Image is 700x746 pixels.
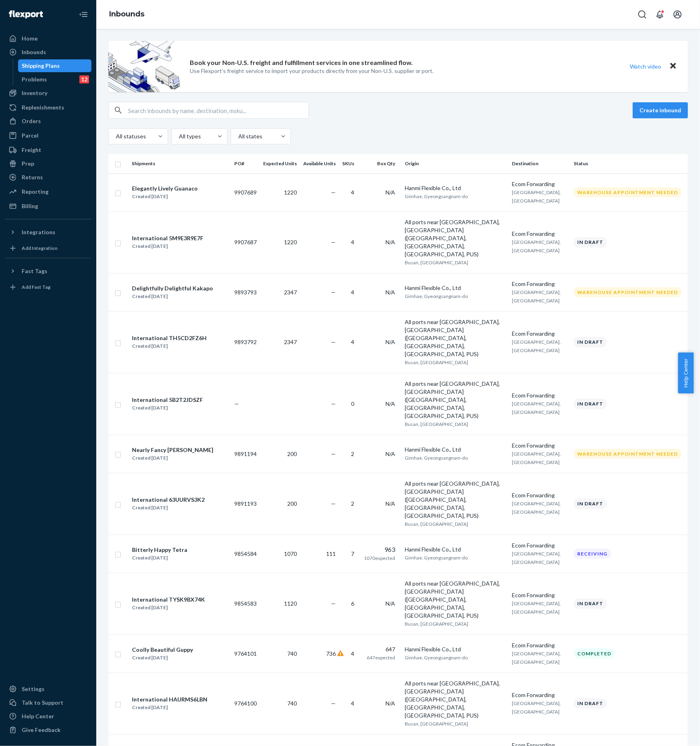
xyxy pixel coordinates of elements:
div: Elegantly Lively Guanaco [132,184,198,193]
div: International 63UURVS3K2 [132,496,205,504]
div: 963 [364,545,395,554]
span: — [331,450,336,457]
div: All ports near [GEOGRAPHIC_DATA], [GEOGRAPHIC_DATA] ([GEOGRAPHIC_DATA], [GEOGRAPHIC_DATA], [GEOGR... [405,380,505,420]
span: — [331,289,336,296]
div: Created [DATE] [132,193,198,201]
td: 9891193 [231,473,260,535]
th: PO# [231,154,260,173]
div: Created [DATE] [132,604,205,612]
p: Book your Non-U.S. freight and fulfillment services in one streamlined flow. [190,58,413,67]
span: N/A [386,600,395,607]
span: N/A [386,339,395,345]
div: Returns [22,173,43,181]
span: 200 [287,500,297,507]
button: Integrations [5,226,91,239]
div: Shipping Plans [22,62,60,70]
span: Busan, [GEOGRAPHIC_DATA] [405,259,468,266]
td: 9764101 [231,635,260,673]
a: Prep [5,157,91,170]
div: Hanmi Flexible Co., Ltd [405,446,505,454]
div: Settings [22,685,45,693]
div: Inventory [22,89,47,97]
div: Warehouse Appointment Needed [574,287,682,297]
td: 9764100 [231,673,260,734]
div: International HAURMS6LBN [132,695,207,703]
a: Shipping Plans [18,59,92,72]
p: Use Flexport’s freight service to import your products directly from your Non-U.S. supplier or port. [190,67,434,75]
a: Inventory [5,87,91,99]
th: Expected Units [260,154,300,173]
span: 647 expected [367,655,395,661]
th: Shipments [128,154,231,173]
span: — [331,239,336,245]
button: Create inbound [633,102,688,118]
a: Replenishments [5,101,91,114]
a: Freight [5,144,91,156]
a: Inbounds [5,46,91,59]
th: Available Units [300,154,339,173]
span: [GEOGRAPHIC_DATA], [GEOGRAPHIC_DATA] [512,339,561,353]
span: Busan, [GEOGRAPHIC_DATA] [405,421,468,427]
span: 2 [351,450,354,457]
span: [GEOGRAPHIC_DATA], [GEOGRAPHIC_DATA] [512,401,561,415]
input: All states [237,132,238,140]
span: 4 [351,339,354,345]
span: N/A [386,289,395,296]
div: Hanmi Flexible Co., Ltd [405,184,505,192]
th: Box Qty [361,154,402,173]
a: Add Fast Tag [5,281,91,294]
div: 12 [79,75,89,83]
span: 736 [326,650,336,657]
a: Orders [5,115,91,128]
div: Hanmi Flexible Co., Ltd [405,545,505,553]
a: Home [5,32,91,45]
span: Gimhae, Gyeongsangnam-do [405,555,468,561]
div: In draft [574,499,607,509]
button: Open account menu [670,6,686,22]
span: Gimhae, Gyeongsangnam-do [405,655,468,661]
div: Created [DATE] [132,654,193,662]
span: 0 [351,400,354,407]
td: 9854583 [231,573,260,635]
a: Returns [5,171,91,184]
span: N/A [386,400,395,407]
div: Give Feedback [22,726,61,734]
span: N/A [386,189,395,196]
div: Problems [22,75,47,83]
span: 4 [351,700,354,707]
div: 647 [364,645,395,653]
input: All statuses [115,132,116,140]
span: — [331,700,336,707]
div: Reporting [22,188,49,196]
span: N/A [386,239,395,245]
img: Flexport logo [9,10,43,18]
span: [GEOGRAPHIC_DATA], [GEOGRAPHIC_DATA] [512,189,561,204]
span: 4 [351,289,354,296]
div: Ecom Forwarding [512,491,567,499]
div: Created [DATE] [132,454,213,462]
div: Fast Tags [22,267,47,275]
span: — [331,400,336,407]
div: Billing [22,202,38,210]
div: Integrations [22,228,55,236]
div: Orders [22,117,41,125]
span: 1070 [284,550,297,557]
span: [GEOGRAPHIC_DATA], [GEOGRAPHIC_DATA] [512,651,561,665]
span: 111 [326,550,336,557]
span: 4 [351,189,354,196]
span: 4 [351,650,354,657]
div: Ecom Forwarding [512,541,567,549]
div: Hanmi Flexible Co., Ltd [405,645,505,653]
th: Origin [402,154,509,173]
div: Talk to Support [22,699,63,707]
button: Close [668,61,678,72]
div: All ports near [GEOGRAPHIC_DATA], [GEOGRAPHIC_DATA] ([GEOGRAPHIC_DATA], [GEOGRAPHIC_DATA], [GEOGR... [405,318,505,358]
span: 7 [351,550,354,557]
input: All types [178,132,179,140]
td: 9893793 [231,273,260,311]
button: Watch video [625,61,666,72]
div: Replenishments [22,103,64,111]
span: 1220 [284,189,297,196]
div: Created [DATE] [132,292,213,300]
div: Prep [22,160,34,168]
